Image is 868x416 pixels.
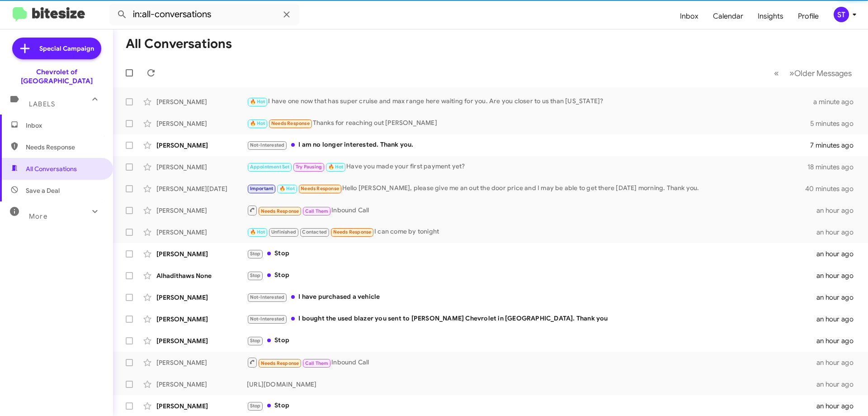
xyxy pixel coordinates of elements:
[305,360,329,366] span: Call Them
[156,184,247,193] div: [PERSON_NAME][DATE]
[247,335,816,346] div: Stop
[156,271,247,280] div: Alhadithaws None
[250,316,285,322] span: Not-Interested
[247,162,807,172] div: Have you made your first payment yet?
[156,97,247,106] div: [PERSON_NAME]
[774,67,779,79] span: «
[784,64,857,82] button: Next
[261,208,299,214] span: Needs Response
[816,336,861,345] div: an hour ago
[247,249,816,259] div: Stop
[816,293,861,302] div: an hour ago
[296,164,322,170] span: Try Pausing
[794,68,852,78] span: Older Messages
[250,120,265,126] span: 🔥 Hot
[250,338,261,344] span: Stop
[261,360,299,366] span: Needs Response
[247,401,816,411] div: Stop
[816,271,861,280] div: an hour ago
[156,249,247,258] div: [PERSON_NAME]
[271,229,296,235] span: Unfinished
[29,212,47,220] span: More
[769,64,784,82] button: Previous
[250,251,261,257] span: Stop
[247,96,813,107] div: I have one now that has super cruise and max range here waiting for you. Are you closer to us tha...
[156,293,247,302] div: [PERSON_NAME]
[816,228,861,237] div: an hour ago
[247,205,816,216] div: Inbound Call
[810,119,861,128] div: 5 minutes ago
[247,118,810,129] div: Thanks for reaching out [PERSON_NAME]
[126,37,232,51] h1: All Conversations
[250,229,265,235] span: 🔥 Hot
[247,227,816,237] div: I can come by tonight
[156,206,247,215] div: [PERSON_NAME]
[156,119,247,128] div: [PERSON_NAME]
[156,141,247,150] div: [PERSON_NAME]
[250,142,285,148] span: Not-Interested
[26,164,77,173] span: All Conversations
[26,121,103,130] span: Inbox
[769,64,857,82] nav: Page navigation example
[156,402,247,411] div: [PERSON_NAME]
[816,315,861,324] div: an hour ago
[816,249,861,258] div: an hour ago
[816,380,861,389] div: an hour ago
[247,314,816,324] div: I bought the used blazer you sent to [PERSON_NAME] Chevrolet in [GEOGRAPHIC_DATA]. Thank you
[250,294,285,300] span: Not-Interested
[156,380,247,389] div: [PERSON_NAME]
[810,141,861,150] div: 7 minutes ago
[791,3,826,29] a: Profile
[279,186,295,191] span: 🔥 Hot
[301,186,339,191] span: Needs Response
[156,358,247,367] div: [PERSON_NAME]
[816,358,861,367] div: an hour ago
[673,3,706,29] a: Inbox
[250,99,265,105] span: 🔥 Hot
[834,7,849,22] div: ST
[333,229,372,235] span: Needs Response
[250,403,261,409] span: Stop
[250,164,290,170] span: Appointment Set
[29,100,55,108] span: Labels
[750,3,791,29] a: Insights
[156,163,247,172] div: [PERSON_NAME]
[813,97,861,106] div: a minute ago
[247,183,807,194] div: Hello [PERSON_NAME], please give me an out the door price and I may be able to get there [DATE] m...
[247,270,816,281] div: Stop
[807,184,861,193] div: 40 minutes ago
[12,38,101,59] a: Special Campaign
[156,228,247,237] div: [PERSON_NAME]
[271,120,310,126] span: Needs Response
[156,336,247,345] div: [PERSON_NAME]
[39,44,94,53] span: Special Campaign
[807,163,861,172] div: 18 minutes ago
[250,186,274,191] span: Important
[109,4,299,25] input: Search
[247,380,816,389] div: [URL][DOMAIN_NAME]
[305,208,329,214] span: Call Them
[26,186,60,195] span: Save a Deal
[156,315,247,324] div: [PERSON_NAME]
[302,229,327,235] span: Contacted
[250,273,261,278] span: Stop
[706,3,750,29] a: Calendar
[328,164,344,170] span: 🔥 Hot
[247,357,816,368] div: Inbound Call
[789,67,794,79] span: »
[247,292,816,302] div: I have purchased a vehicle
[826,7,858,22] button: ST
[247,140,810,150] div: I am no longer interested. Thank you.
[26,143,103,152] span: Needs Response
[816,206,861,215] div: an hour ago
[816,402,861,411] div: an hour ago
